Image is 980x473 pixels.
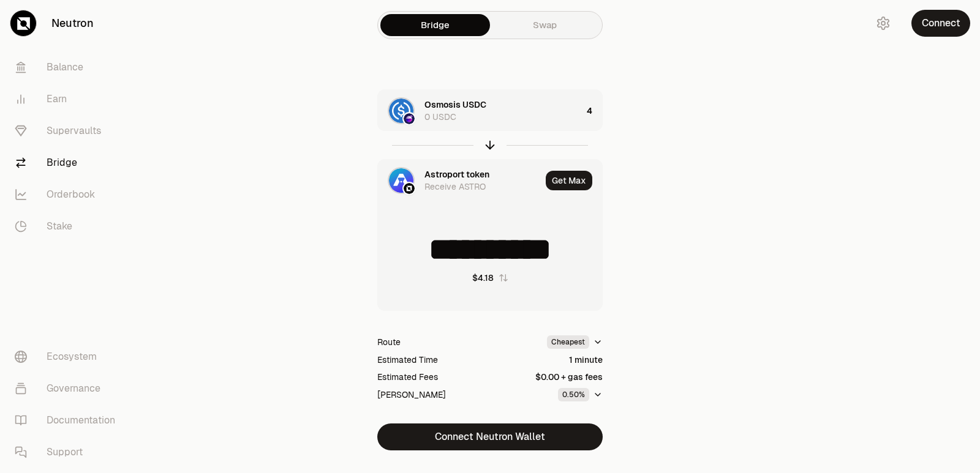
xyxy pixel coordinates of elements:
[587,90,602,132] div: 4
[5,373,132,404] a: Governance
[5,436,132,468] a: Support
[5,341,132,373] a: Ecosystem
[5,147,132,179] a: Bridge
[5,115,132,147] a: Supervaults
[377,354,438,366] div: Estimated Time
[5,83,132,115] a: Earn
[547,335,603,349] button: Cheapest
[5,51,132,83] a: Balance
[5,179,132,210] a: Orderbook
[424,111,456,123] div: 0 USDC
[558,388,589,401] div: 0.50%
[424,99,486,111] div: Osmosis USDC
[377,423,603,450] button: Connect Neutron Wallet
[377,336,401,348] div: Route
[404,183,415,194] img: Neutron Logo
[424,168,489,181] div: Astroport token
[558,388,603,401] button: 0.50%
[535,371,603,383] div: $0.00 + gas fees
[424,181,486,193] div: Receive ASTRO
[389,168,413,193] img: ASTRO Logo
[378,90,602,132] button: USDC LogoOsmosis LogoOsmosis USDC0 USDC4
[569,354,603,366] div: 1 minute
[472,272,494,284] div: $4.18
[380,14,490,36] a: Bridge
[911,10,970,37] button: Connect
[472,272,508,284] button: $4.18
[377,371,438,383] div: Estimated Fees
[378,160,541,201] div: ASTRO LogoNeutron LogoAstroport tokenReceive ASTRO
[404,113,415,124] img: Osmosis Logo
[546,171,592,190] button: Get Max
[377,389,446,401] div: [PERSON_NAME]
[5,210,132,242] a: Stake
[5,404,132,436] a: Documentation
[389,99,413,123] img: USDC Logo
[378,90,582,132] div: USDC LogoOsmosis LogoOsmosis USDC0 USDC
[547,335,589,349] div: Cheapest
[490,14,600,36] a: Swap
